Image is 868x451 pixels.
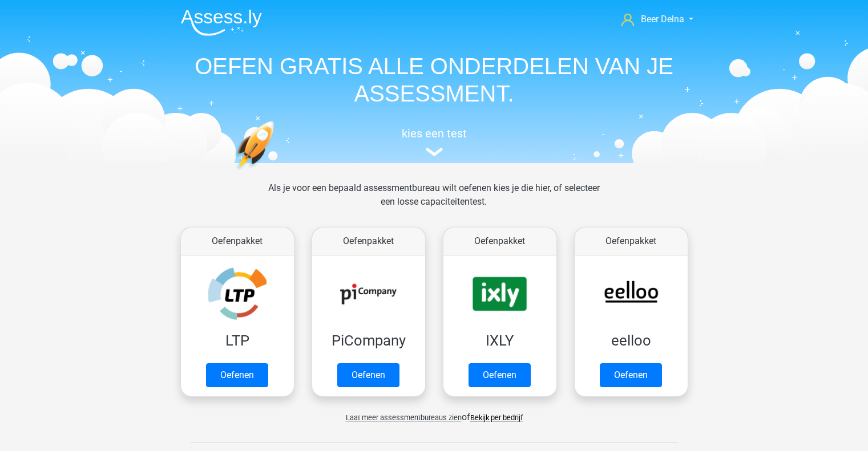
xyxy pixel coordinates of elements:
a: Bekijk per bedrijf [470,413,523,422]
a: Oefenen [469,363,531,387]
img: oefenen [235,121,318,224]
img: Assessly [181,9,262,36]
div: Als je voor een bepaald assessmentbureau wilt oefenen kies je die hier, of selecteer een losse ca... [259,181,609,222]
a: kies een test [172,127,697,157]
a: Oefenen [600,363,662,387]
a: Oefenen [206,363,268,387]
h1: OEFEN GRATIS ALLE ONDERDELEN VAN JE ASSESSMENT. [172,52,697,107]
span: Beer Delna [641,14,684,25]
h5: kies een test [172,127,697,140]
span: Laat meer assessmentbureaus zien [346,413,462,422]
a: Beer Delna [617,13,697,26]
div: of [172,401,697,424]
img: assessment [426,148,443,156]
a: Oefenen [337,363,399,387]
